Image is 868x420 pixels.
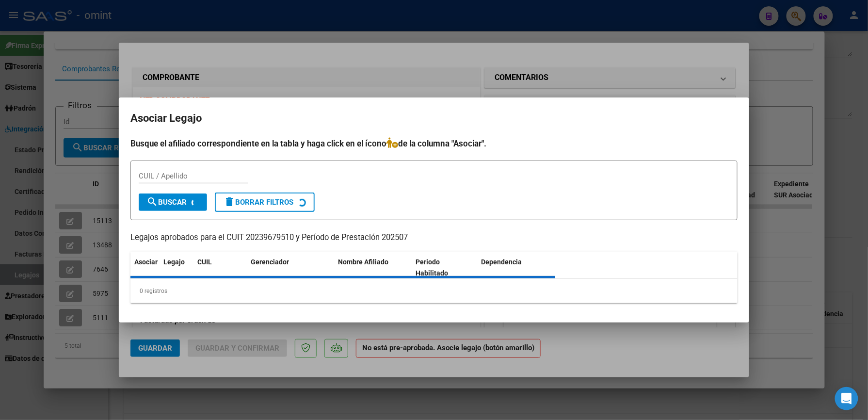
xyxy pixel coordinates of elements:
span: Nombre Afiliado [338,258,388,266]
button: Borrar Filtros [215,193,315,212]
span: Buscar [146,198,187,207]
datatable-header-cell: Legajo [160,252,193,284]
span: CUIL [197,258,212,266]
datatable-header-cell: CUIL [193,252,247,284]
div: 0 registros [130,279,738,303]
datatable-header-cell: Nombre Afiliado [334,252,412,284]
span: Asociar [134,258,158,266]
span: Gerenciador [251,258,289,266]
span: Dependencia [482,258,522,266]
p: Legajos aprobados para el CUIT 20239679510 y Período de Prestación 202507 [130,232,738,244]
span: Periodo Habilitado [416,258,449,277]
datatable-header-cell: Asociar [130,252,160,284]
div: Open Intercom Messenger [835,387,858,410]
h2: Asociar Legajo [130,109,738,128]
datatable-header-cell: Periodo Habilitado [412,252,478,284]
h4: Busque el afiliado correspondiente en la tabla y haga click en el ícono de la columna "Asociar". [130,137,738,150]
datatable-header-cell: Dependencia [478,252,556,284]
mat-icon: search [146,196,158,208]
span: Legajo [163,258,185,266]
mat-icon: delete [224,196,235,208]
span: Borrar Filtros [224,198,293,207]
button: Buscar [139,194,207,211]
datatable-header-cell: Gerenciador [247,252,334,284]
